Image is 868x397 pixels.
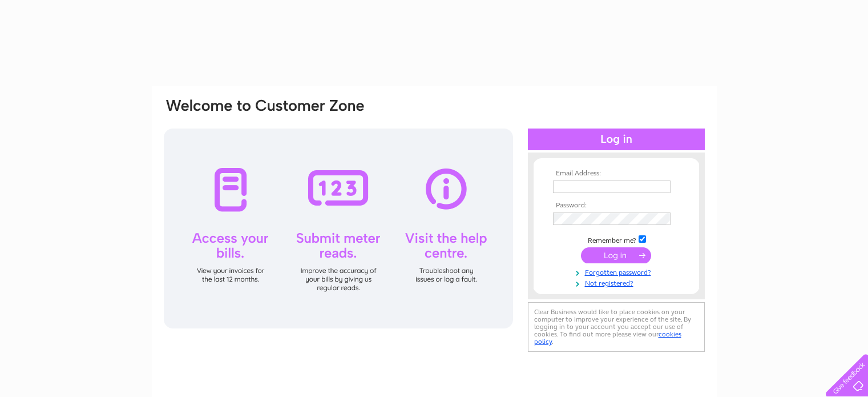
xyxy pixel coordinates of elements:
a: Not registered? [553,277,683,288]
div: Clear Business would like to place cookies on your computer to improve your experience of the sit... [528,302,705,352]
th: Password: [550,202,683,210]
a: Forgotten password? [553,266,683,277]
input: Submit [581,247,651,263]
th: Email Address: [550,170,683,178]
td: Remember me? [550,234,683,245]
a: cookies policy [534,330,681,346]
